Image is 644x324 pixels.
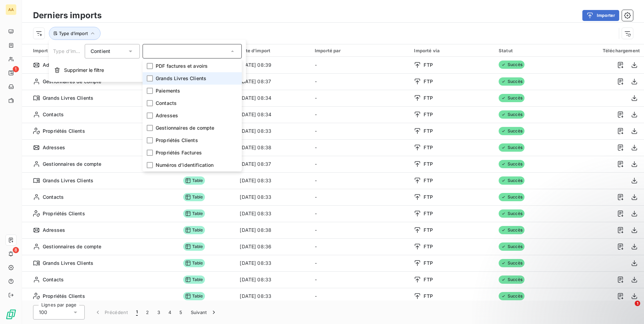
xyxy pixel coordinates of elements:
[499,94,524,102] span: Succès
[424,177,433,184] span: FTP
[64,67,104,74] span: Supprimer le filtre
[153,305,164,320] button: 3
[156,112,178,119] span: Adresses
[236,73,311,90] td: [DATE] 08:37
[424,194,433,201] span: FTP
[43,177,93,184] span: Grands Livres Clients
[49,63,246,78] button: Supprimer le filtre
[582,10,619,21] button: Importer
[499,160,524,168] span: Succès
[499,110,524,119] span: Succès
[499,259,524,267] span: Succès
[499,226,524,234] span: Succès
[424,293,433,300] span: FTP
[13,66,19,72] span: 1
[236,205,311,222] td: [DATE] 08:33
[499,48,554,53] div: Statut
[499,242,524,251] span: Succès
[499,292,524,300] span: Succès
[183,292,205,300] span: Table
[236,189,311,205] td: [DATE] 08:33
[43,210,85,217] span: Propriétés Clients
[424,111,433,118] span: FTP
[43,276,64,283] span: Contacts
[156,162,214,169] span: Numéros d’identification
[91,48,110,54] span: Contient
[43,227,65,234] span: Adresses
[414,48,490,53] div: Importé via
[43,62,65,68] span: Adresses
[183,242,205,251] span: Table
[236,255,311,271] td: [DATE] 08:33
[53,48,85,54] span: Type d’import
[311,123,410,139] td: -
[424,78,433,85] span: FTP
[90,305,132,320] button: Précédent
[236,222,311,238] td: [DATE] 08:38
[156,149,202,156] span: Propriétés Factures
[424,276,433,283] span: FTP
[43,95,93,101] span: Grands Livres Clients
[311,172,410,189] td: -
[563,48,640,53] div: Téléchargement
[311,238,410,255] td: -
[156,75,206,82] span: Grands Livres Clients
[236,106,311,123] td: [DATE] 08:34
[424,161,433,168] span: FTP
[183,276,205,284] span: Table
[236,288,311,304] td: [DATE] 08:33
[236,238,311,255] td: [DATE] 08:36
[132,305,142,320] button: 1
[156,63,208,69] span: PDF factures et avoirs
[236,172,311,189] td: [DATE] 08:33
[43,161,101,168] span: Gestionnaires de compte
[43,243,101,250] span: Gestionnaires de compte
[43,128,85,134] span: Propriétés Clients
[183,259,205,267] span: Table
[499,61,524,69] span: Succès
[311,57,410,73] td: -
[236,57,311,73] td: [DATE] 08:39
[499,209,524,218] span: Succès
[236,123,311,139] td: [DATE] 08:33
[311,73,410,90] td: -
[311,139,410,156] td: -
[6,4,17,15] div: AA
[311,288,410,304] td: -
[49,27,101,40] button: Type d’import
[156,100,177,107] span: Contacts
[311,189,410,205] td: -
[424,144,433,151] span: FTP
[499,77,524,86] span: Succès
[33,9,102,22] h3: Derniers imports
[175,305,186,320] button: 5
[424,227,433,234] span: FTP
[43,194,64,201] span: Contacts
[236,156,311,172] td: [DATE] 08:37
[43,78,101,85] span: Gestionnaires de compte
[311,205,410,222] td: -
[43,260,93,267] span: Grands Livres Clients
[13,247,19,253] span: 8
[183,176,205,185] span: Table
[156,125,214,131] span: Gestionnaires de compte
[236,271,311,288] td: [DATE] 08:33
[424,128,433,134] span: FTP
[33,47,175,54] div: Import
[499,143,524,152] span: Succès
[43,144,65,151] span: Adresses
[424,62,433,68] span: FTP
[43,293,85,300] span: Propriétés Clients
[424,210,433,217] span: FTP
[635,301,640,306] span: 1
[240,48,307,53] div: Date d’import
[315,48,406,53] div: Importé par
[424,243,433,250] span: FTP
[311,156,410,172] td: -
[621,301,637,317] iframe: Intercom live chat
[156,87,180,94] span: Paiements
[311,255,410,271] td: -
[39,309,47,316] span: 100
[183,226,205,234] span: Table
[424,260,433,267] span: FTP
